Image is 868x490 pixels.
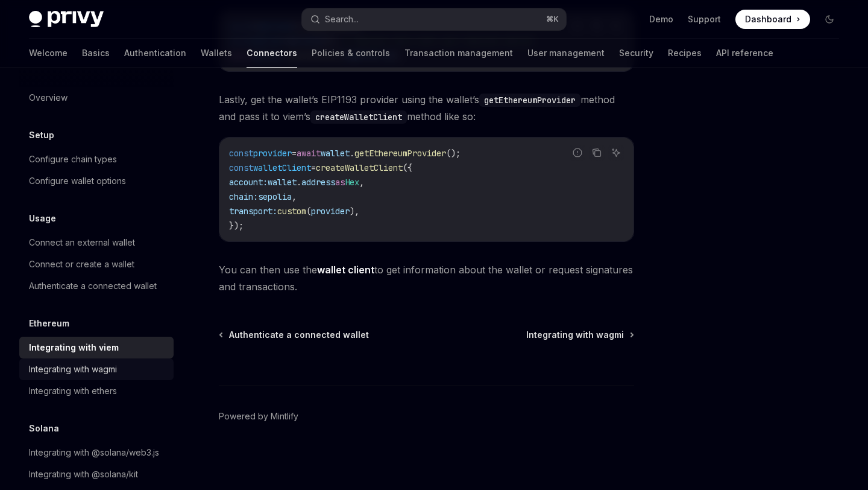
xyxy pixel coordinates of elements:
[29,91,68,105] div: Overview
[820,10,839,29] button: Toggle dark mode
[302,8,565,30] button: Search...⌘K
[589,145,605,161] button: Copy the contents from the code block
[668,39,702,68] a: Recipes
[29,128,54,142] h5: Setup
[19,170,174,192] a: Configure wallet options
[29,467,138,482] div: Integrating with @solana/kit
[29,211,56,226] h5: Usage
[19,463,174,485] a: Integrating with @solana/kit
[526,329,624,341] span: Integrating with wagmi
[253,148,292,159] span: provider
[258,191,292,202] span: sepolia
[745,13,791,25] span: Dashboard
[29,421,59,436] h5: Solana
[29,39,68,68] a: Welcome
[29,235,135,250] div: Connect an external wallet
[335,177,345,188] span: as
[297,177,301,188] span: .
[29,174,126,188] div: Configure wallet options
[219,91,634,125] span: Lastly, get the wallet’s EIP1193 provider using the wallet’s method and pass it to viem’s method ...
[316,162,403,173] span: createWalletClient
[311,206,350,217] span: provider
[297,148,321,159] span: await
[312,39,390,68] a: Policies & controls
[649,13,673,25] a: Demo
[268,177,297,188] span: wallet
[292,148,297,159] span: =
[29,316,69,331] h5: Ethereum
[350,148,354,159] span: .
[29,257,134,272] div: Connect or create a wallet
[253,162,311,173] span: walletClient
[317,264,374,276] a: wallet client
[350,206,359,217] span: ),
[82,39,110,68] a: Basics
[229,206,277,217] span: transport:
[19,253,174,275] a: Connect or create a wallet
[292,191,297,202] span: ,
[608,145,624,161] button: Ask AI
[345,177,359,188] span: Hex
[310,110,407,124] code: createWalletClient
[219,410,298,422] a: Powered by Mintlify
[277,206,306,217] span: custom
[403,162,412,173] span: ({
[527,39,605,68] a: User management
[19,148,174,170] a: Configure chain types
[29,384,117,398] div: Integrating with ethers
[29,11,104,28] img: dark logo
[29,362,117,377] div: Integrating with wagmi
[317,264,374,276] strong: wallet client
[229,148,253,159] span: const
[19,380,174,402] a: Integrating with ethers
[229,177,268,188] span: account:
[325,12,359,27] div: Search...
[526,329,633,341] a: Integrating with wagmi
[229,162,253,173] span: const
[688,13,721,25] a: Support
[124,39,186,68] a: Authentication
[479,94,580,107] code: getEthereumProvider
[301,177,335,188] span: address
[19,232,174,253] a: Connect an external wallet
[29,445,159,460] div: Integrating with @solana/web3.js
[446,148,461,159] span: ();
[19,358,174,380] a: Integrating with wagmi
[19,337,174,358] a: Integrating with viem
[570,145,585,161] button: Report incorrect code
[716,39,773,68] a: API reference
[311,162,316,173] span: =
[19,87,174,109] a: Overview
[359,177,364,188] span: ,
[735,10,810,29] a: Dashboard
[229,329,369,341] span: Authenticate a connected wallet
[220,329,369,341] a: Authenticate a connected wallet
[229,220,244,231] span: });
[306,206,311,217] span: (
[219,261,634,295] span: You can then use the to get information about the wallet or request signatures and transactions.
[354,148,446,159] span: getEthereumProvider
[29,152,117,167] div: Configure chain types
[29,340,119,355] div: Integrating with viem
[29,279,157,293] div: Authenticate a connected wallet
[404,39,513,68] a: Transaction management
[19,275,174,297] a: Authenticate a connected wallet
[201,39,232,68] a: Wallets
[546,14,559,24] span: ⌘ K
[321,148,350,159] span: wallet
[247,39,297,68] a: Connectors
[19,442,174,463] a: Integrating with @solana/web3.js
[619,39,653,68] a: Security
[229,191,258,202] span: chain:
